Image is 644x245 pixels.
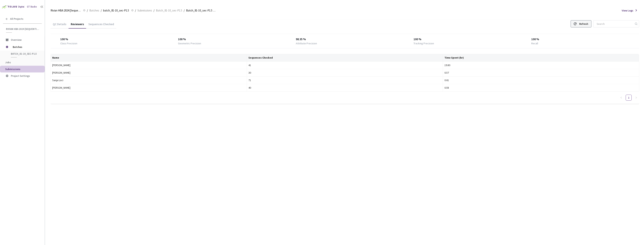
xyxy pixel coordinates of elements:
[296,41,317,45] div: Attribute Precision
[51,22,69,29] div: QC Details
[184,8,185,13] li: /
[248,86,441,90] div: 40
[86,22,116,29] div: Sequences Checked
[154,8,154,13] li: /
[6,27,40,31] span: Rivian HBA 2024 [Sequential]
[531,41,538,45] div: Recall
[248,71,441,75] div: 30
[626,95,632,101] li: 1
[622,9,633,12] span: View Logs
[186,8,216,13] span: Batch_81-10_sec-P1.5 QC - [DATE]
[13,43,38,51] span: Batches
[89,8,99,13] span: Batches
[443,54,639,62] th: Time Spent (hr)
[52,86,245,90] div: [PERSON_NAME]
[11,74,30,78] span: Project Settings
[87,8,88,13] li: /
[5,67,20,71] span: Submissions
[103,8,129,13] span: batch_81-10_sec-P1.5
[60,37,158,41] div: 100 %
[248,78,441,82] div: 71
[51,8,81,13] span: Rivian HBA 2024 [Sequential]
[635,96,637,99] span: right
[296,37,394,41] div: 98.35 %
[27,5,37,9] div: GT Studio
[444,86,637,90] div: 0.58
[69,22,86,29] div: Reviewers
[444,71,637,75] div: 0.57
[155,8,183,12] a: Batch_81-10_sec-P1.5
[11,38,22,41] span: Overview
[89,8,100,12] a: Batches
[414,41,434,45] div: Tracking Precision
[60,41,77,45] div: Class Precision
[247,54,443,62] th: Sequences Checked
[248,63,441,67] div: 41
[579,20,588,27] div: Refresh
[11,52,39,55] span: batch_81-10_sec-P1.5
[444,78,637,82] div: 0.61
[531,37,629,41] div: 100 %
[444,63,637,67] div: 19.80
[10,17,23,20] span: All Projects
[156,8,182,13] span: Batch_81-10_sec-P1.5
[101,8,102,13] li: /
[178,41,201,45] div: Geometric Precision
[137,8,152,13] span: Submissions
[52,63,245,67] div: [PERSON_NAME]
[633,95,639,101] li: Next Page
[5,61,11,64] span: Jobs
[618,95,624,101] li: Previous Page
[618,95,624,101] button: left
[633,95,639,101] button: right
[178,37,276,41] div: 100 %
[626,95,631,100] a: 1
[414,37,512,41] div: 100 %
[52,78,245,82] div: Sanja Loci
[51,54,247,62] th: Name
[594,20,634,27] input: Search
[137,8,153,12] a: Submissions
[135,8,136,13] li: /
[52,71,245,75] div: [PERSON_NAME]
[620,96,622,99] span: left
